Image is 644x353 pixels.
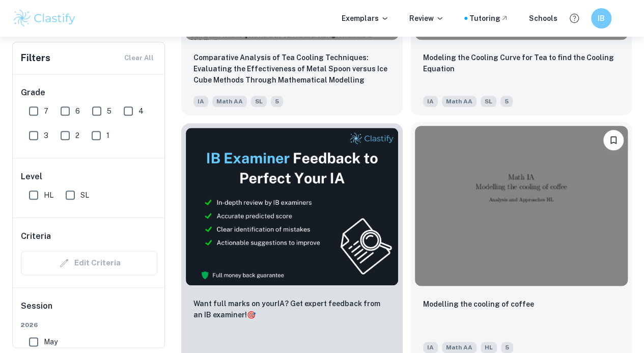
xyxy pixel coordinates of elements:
h6: Level [21,171,157,183]
span: SL [251,96,267,107]
h6: Grade [21,87,157,99]
span: 🎯 [247,311,256,319]
button: IB [591,8,611,29]
div: Criteria filters are unavailable when searching by topic [21,251,157,275]
p: Modelling the cooling of coffee [423,298,534,310]
span: 5 [501,342,513,353]
h6: Filters [21,51,50,65]
p: Comparative Analysis of Tea Cooling Techniques: Evaluating the Effectiveness of Metal Spoon versu... [193,52,390,86]
span: IA [423,342,438,353]
img: Thumbnail [185,127,399,286]
h6: Session [21,300,157,320]
span: 2026 [21,320,157,330]
p: Exemplars [342,13,389,24]
span: 2 [75,130,79,141]
span: Math AA [442,342,477,353]
img: Clastify logo [12,8,77,29]
span: SL [80,189,89,201]
a: Tutoring [469,13,509,24]
h6: Criteria [21,230,51,242]
span: IA [423,96,438,107]
span: 6 [75,105,80,117]
span: May [44,336,58,347]
p: Review [409,13,444,24]
span: 5 [271,96,283,107]
button: Help and Feedback [566,10,583,27]
p: Modeling the Cooling Curve for Tea to find the Cooling Equation [423,52,620,74]
span: 1 [106,130,109,141]
span: 5 [107,105,111,117]
span: 3 [44,130,48,141]
span: Math AA [442,96,477,107]
img: Math AA IA example thumbnail: Modelling the cooling of coffee [415,126,628,286]
span: 7 [44,105,48,117]
span: HL [44,189,53,201]
span: Math AA [212,96,247,107]
h6: IB [596,13,607,24]
span: SL [481,96,496,107]
p: Want full marks on your IA ? Get expert feedback from an IB examiner! [193,298,390,320]
span: 5 [500,96,513,107]
a: Schools [529,13,557,24]
button: Bookmark [603,130,624,150]
span: IA [193,96,208,107]
span: HL [481,342,497,353]
span: 4 [138,105,144,117]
